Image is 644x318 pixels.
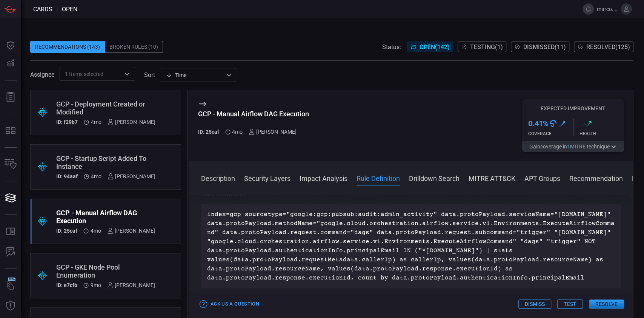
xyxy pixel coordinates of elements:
button: MITRE - Detection Posture [2,122,20,140]
span: Resolved ( 125 ) [586,43,630,51]
button: Open [122,69,132,79]
span: Dismissed ( 11 ) [523,43,566,51]
h5: ID: 94aaf [56,173,78,179]
button: Recommendation [569,173,623,182]
button: ALERT ANALYSIS [2,243,20,261]
button: Dashboard [2,36,20,54]
h5: ID: 25caf [56,228,77,234]
div: [PERSON_NAME] [249,129,297,135]
div: GCP - Manual Airflow DAG Execution [56,209,155,225]
div: Time [166,71,224,79]
div: Health [579,131,624,136]
button: Testing(1) [458,42,506,52]
span: Open ( 142 ) [420,43,450,51]
span: May 21, 2025 9:44 AM [91,228,101,234]
span: Jun 09, 2025 5:41 AM [91,119,101,125]
span: 1 [567,144,570,150]
span: Dec 25, 2024 6:03 AM [91,282,101,288]
div: [PERSON_NAME] [108,119,155,125]
div: GCP - Startup Script Added To Instance [56,154,155,170]
div: [PERSON_NAME] [108,173,155,179]
button: Dismissed(11) [511,42,569,52]
button: APT Groups [524,173,560,182]
div: GCP - GKE Node Pool Enumeration [56,263,155,279]
button: MITRE ATT&CK [469,173,515,182]
div: GCP - Deployment Created or Modified [56,100,155,116]
h5: ID: 25caf [198,129,219,135]
div: [PERSON_NAME] [107,228,155,234]
div: Coverage [528,131,573,136]
button: Cards [2,189,20,207]
button: Impact Analysis [300,173,347,182]
span: May 21, 2025 9:44 AM [232,129,243,135]
button: Security Layers [244,173,290,182]
span: 1 Items selected [65,70,103,78]
span: marco.[PERSON_NAME] [597,6,618,12]
button: Resolve [589,299,624,309]
button: Inventory [2,155,20,173]
button: Gaincoverage in1MITRE technique [522,141,624,152]
button: Resolved(125) [574,42,633,52]
button: Description [201,173,235,182]
h5: ID: e7cfb [56,282,77,288]
p: index=gcp sourcetype="google:gcp:pubsub:audit:admin_activity" data.protoPayload.serviceName="[DOM... [207,210,615,282]
button: Reports [2,88,20,106]
label: sort [144,71,155,79]
button: Dismiss [518,299,551,309]
div: Broken Rules (10) [105,41,163,53]
h5: ID: f29b7 [56,119,78,125]
span: Assignee [30,71,54,78]
div: [PERSON_NAME] [107,282,155,288]
button: Rule Definition [357,173,400,182]
span: Testing ( 1 ) [470,43,503,51]
button: Open(142) [407,42,453,52]
button: Threat Intelligence [2,297,20,315]
button: Test [557,299,583,309]
button: Detections [2,54,20,73]
span: Cards [33,6,52,13]
div: Recommendations (143) [30,41,105,53]
span: Status: [382,43,401,51]
span: May 27, 2025 5:49 AM [91,173,101,179]
button: Wingman [2,276,20,295]
div: GCP - Manual Airflow DAG Execution [198,110,309,118]
span: open [62,6,77,13]
button: Ask Us a Question [198,298,261,310]
h3: 0.41 % [528,119,549,128]
h5: Expected Improvement [522,105,624,111]
button: Rule Catalog [2,222,20,241]
button: Drilldown Search [409,173,460,182]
